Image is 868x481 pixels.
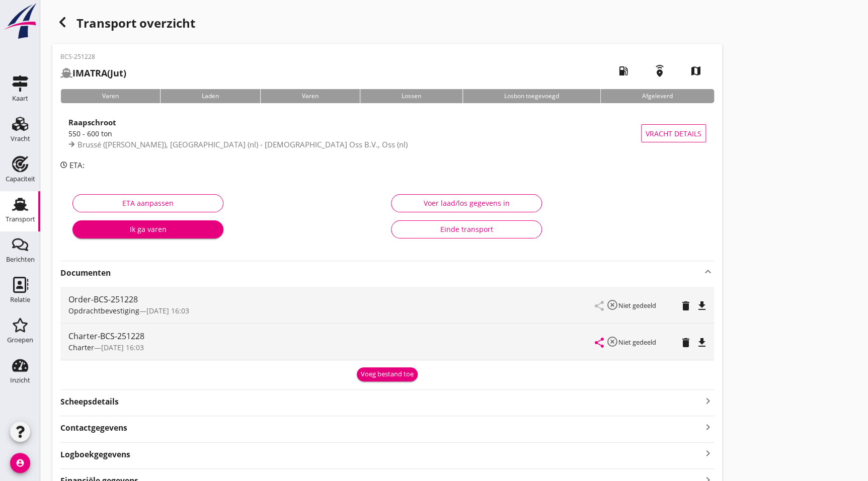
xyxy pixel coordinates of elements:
div: Berichten [6,256,35,263]
span: Charter [68,343,94,352]
strong: Documenten [60,267,702,279]
div: Charter-BCS-251228 [68,330,595,342]
a: Raapschroot550 - 600 tonBrussé ([PERSON_NAME]), [GEOGRAPHIC_DATA] (nl) - [DEMOGRAPHIC_DATA] Oss B... [60,111,714,155]
button: Voer laad/los gegevens in [391,194,542,212]
div: Afgeleverd [600,89,714,103]
strong: Raapschroot [68,117,116,127]
button: Ik ga varen [72,220,223,238]
span: Opdrachtbevestiging [68,306,139,315]
div: Voeg bestand toe [361,369,414,379]
span: [DATE] 16:03 [146,306,189,315]
small: Niet gedeeld [618,301,656,310]
button: ETA aanpassen [72,194,223,212]
i: emergency_share [646,57,674,85]
div: — [68,305,595,316]
div: Losbon toegevoegd [462,89,600,103]
button: Einde transport [391,220,542,238]
p: BCS-251228 [60,52,126,61]
i: keyboard_arrow_right [702,420,714,434]
i: delete [680,300,692,312]
div: Relatie [10,296,30,303]
div: Kaart [12,95,28,102]
small: Niet gedeeld [618,338,656,347]
div: Capaciteit [6,176,35,182]
i: file_download [696,300,708,312]
div: Lossen [360,89,462,103]
span: Brussé ([PERSON_NAME]), [GEOGRAPHIC_DATA] (nl) - [DEMOGRAPHIC_DATA] Oss B.V., Oss (nl) [77,139,408,149]
span: [DATE] 16:03 [101,343,144,352]
strong: IMATRA [72,67,107,79]
i: keyboard_arrow_up [702,266,714,278]
img: logo-small.a267ee39.svg [2,3,38,40]
i: account_circle [10,453,30,473]
div: Varen [260,89,360,103]
div: 550 - 600 ton [68,128,641,139]
div: Ik ga varen [81,224,215,234]
i: share [593,337,605,349]
div: Order-BCS-251228 [68,293,595,305]
i: keyboard_arrow_right [702,447,714,460]
div: Transport [6,216,35,222]
div: Inzicht [10,377,30,383]
div: — [68,342,595,353]
div: Groepen [7,337,33,343]
button: Voeg bestand toe [357,367,418,381]
div: Varen [60,89,160,103]
button: Vracht details [641,124,706,142]
strong: Logboekgegevens [60,449,130,460]
span: Vracht details [646,128,701,139]
i: delete [680,337,692,349]
h2: (Jut) [60,66,126,80]
i: keyboard_arrow_right [702,394,714,408]
i: file_download [696,337,708,349]
i: local_gas_station [609,57,638,85]
span: ETA: [69,160,85,170]
div: Vracht [11,135,30,142]
i: map [682,57,710,85]
div: Voer laad/los gegevens in [400,198,533,208]
h1: Transport overzicht [52,12,722,44]
i: highlight_off [606,336,618,348]
strong: Contactgegevens [60,422,127,434]
div: ETA aanpassen [81,198,215,208]
strong: Scheepsdetails [60,396,119,408]
div: Einde transport [400,224,533,234]
div: Laden [160,89,260,103]
i: highlight_off [606,299,618,311]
